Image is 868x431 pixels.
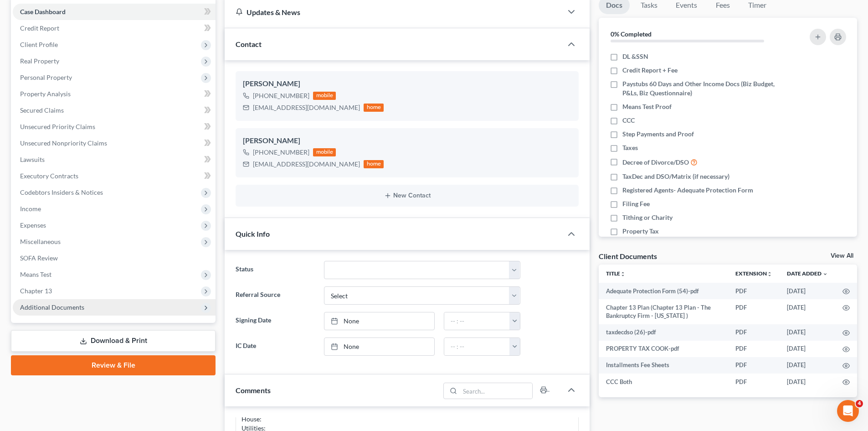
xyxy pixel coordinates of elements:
span: Executory Contracts [20,172,78,180]
span: Additional Documents [20,303,84,311]
label: IC Date [231,338,319,356]
span: Real Property [20,57,59,65]
span: Registered Agents- Adequate Protection Form [622,186,753,195]
span: 4 [856,400,863,407]
td: [DATE] [780,283,835,299]
a: None [324,338,434,355]
span: TaxDec and DSO/Matrix (if necessary) [622,172,729,181]
span: Contact [236,40,262,48]
a: Review & File [11,355,216,375]
span: Property Analysis [20,90,71,98]
a: None [324,312,434,330]
a: View All [831,253,853,259]
input: Search... [460,383,533,399]
td: PDF [728,374,780,390]
a: Unsecured Nonpriority Claims [13,135,216,151]
span: Miscellaneous [20,238,61,245]
span: Personal Property [20,73,72,81]
a: Titleunfold_more [606,270,626,277]
td: PDF [728,324,780,341]
span: Credit Report [20,24,59,32]
span: Tithing or Charity [622,213,673,222]
td: Chapter 13 Plan (Chapter 13 Plan - The Bankruptcy Firm - [US_STATE] ) [599,299,728,324]
iframe: Intercom live chat [837,400,859,422]
a: Executory Contracts [13,168,216,184]
td: [DATE] [780,324,835,341]
span: Unsecured Nonpriority Claims [20,139,107,147]
td: taxdecdso (26)-pdf [599,324,728,341]
span: SOFA Review [20,254,58,262]
a: Extensionunfold_more [735,270,772,277]
a: Credit Report [13,20,216,36]
span: Client Profile [20,41,58,48]
span: Income [20,205,41,213]
td: [DATE] [780,374,835,390]
div: [PERSON_NAME] [243,78,571,89]
span: Expenses [20,221,46,229]
div: Client Documents [599,251,657,261]
span: Paystubs 60 Days and Other Income Docs (Biz Budget, P&Ls, Biz Questionnaire) [622,79,785,98]
span: Secured Claims [20,106,64,114]
span: Case Dashboard [20,8,66,16]
span: [PHONE_NUMBER] [253,148,309,156]
td: [DATE] [780,357,835,374]
button: New Contact [243,192,571,199]
td: Installments Fee Sheets [599,357,728,374]
a: SOFA Review [13,250,216,266]
a: Unsecured Priority Claims [13,119,216,135]
td: PDF [728,283,780,299]
span: DL &SSN [622,52,648,61]
td: CCC Both [599,374,728,390]
td: Adequate Protection Form (54)-pdf [599,283,728,299]
span: Chapter 13 [20,287,52,295]
div: Updates & News [236,7,551,17]
td: PDF [728,357,780,374]
span: Means Test Proof [622,102,672,111]
span: Means Test [20,270,51,278]
td: [DATE] [780,341,835,357]
td: PDF [728,299,780,324]
div: [EMAIL_ADDRESS][DOMAIN_NAME] [253,103,360,112]
a: Lawsuits [13,151,216,168]
strong: 0% Completed [611,30,652,38]
div: home [364,104,384,112]
i: unfold_more [767,271,772,277]
span: CCC [622,116,635,125]
span: Step Payments and Proof [622,130,694,139]
label: Status [231,261,319,279]
a: Download & Print [11,330,216,352]
div: home [364,160,384,168]
span: Codebtors Insiders & Notices [20,188,103,196]
div: mobile [313,92,336,100]
input: -- : -- [444,312,510,330]
a: Secured Claims [13,102,216,119]
a: Case Dashboard [13,4,216,20]
span: Property Tax [622,227,659,236]
span: Lawsuits [20,156,45,163]
span: Credit Report + Fee [622,66,678,75]
i: expand_more [822,271,828,277]
td: PROPERTY TAX COOK-pdf [599,341,728,357]
span: [PHONE_NUMBER] [253,92,309,99]
td: PDF [728,341,780,357]
i: unfold_more [620,271,626,277]
span: Taxes [622,143,638,152]
a: Property Analysis [13,86,216,102]
div: [PERSON_NAME] [243,135,571,146]
a: Date Added expand_more [787,270,828,277]
div: mobile [313,148,336,156]
span: Unsecured Priority Claims [20,123,95,130]
label: Referral Source [231,286,319,305]
td: [DATE] [780,299,835,324]
input: -- : -- [444,338,510,355]
span: Filing Fee [622,199,650,208]
span: Quick Info [236,229,270,238]
span: Decree of Divorce/DSO [622,158,689,167]
div: [EMAIL_ADDRESS][DOMAIN_NAME] [253,160,360,169]
label: Signing Date [231,312,319,330]
span: Comments [236,386,271,395]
